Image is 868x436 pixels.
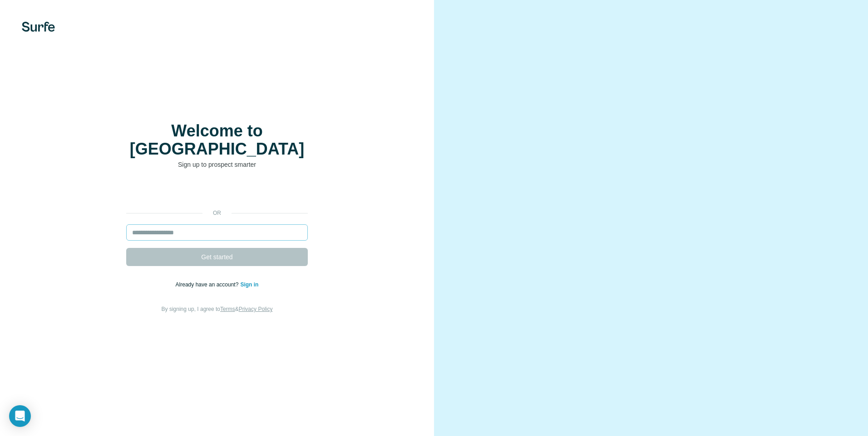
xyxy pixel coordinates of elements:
[122,183,312,203] iframe: Sign in with Google Button
[126,122,308,158] h1: Welcome to [GEOGRAPHIC_DATA]
[239,306,273,312] a: Privacy Policy
[202,209,232,217] p: or
[220,306,235,312] a: Terms
[9,405,31,427] div: Open Intercom Messenger
[176,281,241,288] span: Already have an account?
[126,160,308,169] p: Sign up to prospect smarter
[162,306,273,312] span: By signing up, I agree to &
[240,281,258,288] a: Sign in
[22,22,55,32] img: Surfe's logo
